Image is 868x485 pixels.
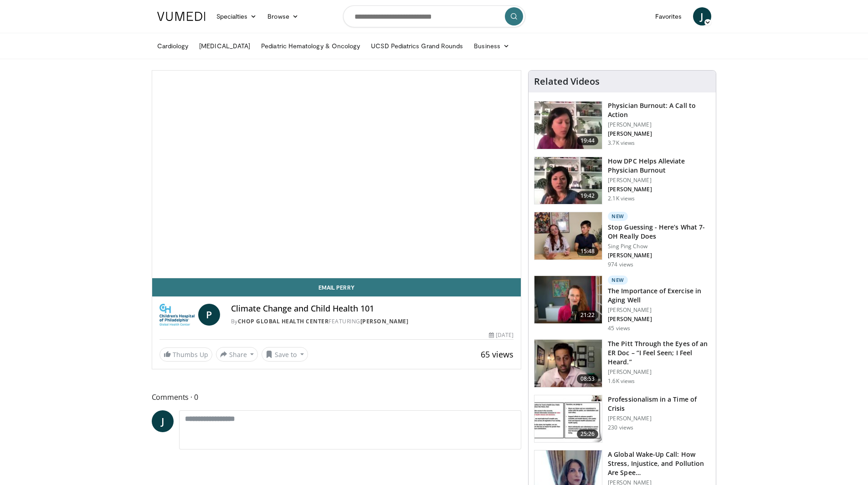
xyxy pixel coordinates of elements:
span: 19:42 [577,191,599,200]
a: CHOP Global Health Center [238,317,329,325]
img: CHOP Global Health Center [159,304,195,326]
a: J [152,410,174,432]
a: P [198,304,220,326]
a: Specialties [211,7,262,26]
a: 21:22 New The Importance of Exercise in Aging Well [PERSON_NAME] [PERSON_NAME] 45 views [534,276,710,332]
a: [MEDICAL_DATA] [194,37,256,55]
span: 19:44 [577,136,599,145]
p: 974 views [608,261,633,268]
h3: Professionalism in a Time of Crisis [608,395,710,413]
span: Comments 0 [152,391,522,403]
a: Business [468,37,515,55]
a: Email Perry [152,278,521,296]
h4: Climate Change and Child Health 101 [231,304,514,314]
span: 25:26 [577,429,599,439]
p: New [608,212,628,221]
p: [PERSON_NAME] [608,316,710,323]
p: [PERSON_NAME] [608,121,710,128]
a: Thumbs Up [159,347,212,362]
img: 8c03ed1f-ed96-42cb-9200-2a88a5e9b9ab.150x105_q85_crop-smart_upscale.jpg [534,157,602,204]
video-js: Video Player [152,71,521,278]
button: Save to [262,347,308,362]
a: Pediatric Hematology & Oncology [256,37,365,55]
h3: A Global Wake-Up Call: How Stress, Injustice, and Pollution Are Spee… [608,450,710,477]
a: Cardiology [152,37,194,55]
a: 25:26 Professionalism in a Time of Crisis [PERSON_NAME] 230 views [534,395,710,443]
img: 74f48e99-7be1-4805-91f5-c50674ee60d2.150x105_q85_crop-smart_upscale.jpg [534,212,602,260]
p: [PERSON_NAME] [608,130,710,138]
span: 15:48 [577,247,599,256]
p: [PERSON_NAME] [608,306,710,314]
div: [DATE] [489,331,514,339]
p: 230 views [608,424,633,431]
p: [PERSON_NAME] [608,368,710,376]
a: 08:53 The Pitt Through the Eyes of an ER Doc – “I Feel Seen; I Feel Heard.” [PERSON_NAME] 1.6K views [534,339,710,388]
p: 3.7K views [608,139,635,147]
h3: The Importance of Exercise in Aging Well [608,286,710,305]
p: 1.6K views [608,378,635,385]
button: Share [216,347,258,362]
h3: How DPC Helps Alleviate Physician Burnout [608,157,710,175]
a: [PERSON_NAME] [360,317,409,325]
img: VuMedi Logo [157,12,205,21]
div: By FEATURING [231,317,514,326]
img: deacb99e-802d-4184-8862-86b5a16472a1.150x105_q85_crop-smart_upscale.jpg [534,340,602,387]
a: J [693,7,711,26]
span: 08:53 [577,374,599,383]
span: 21:22 [577,311,599,320]
span: 65 views [481,349,514,360]
img: d288e91f-868e-4518-b99c-ec331a88479d.150x105_q85_crop-smart_upscale.jpg [534,276,602,323]
p: New [608,276,628,285]
h3: The Pitt Through the Eyes of an ER Doc – “I Feel Seen; I Feel Heard.” [608,339,710,367]
h3: Stop Guessing - Here’s What 7-OH Really Does [608,223,710,241]
a: Browse [262,7,304,26]
input: Search topics, interventions [343,5,525,27]
img: 61bec8e7-4634-419f-929c-a42a8f9497b1.150x105_q85_crop-smart_upscale.jpg [534,395,602,443]
a: 19:44 Physician Burnout: A Call to Action [PERSON_NAME] [PERSON_NAME] 3.7K views [534,101,710,149]
p: [PERSON_NAME] [608,186,710,193]
p: Sing Ping Chow [608,243,710,250]
p: 45 views [608,325,630,332]
img: ae962841-479a-4fc3-abd9-1af602e5c29c.150x105_q85_crop-smart_upscale.jpg [534,102,602,149]
h4: Related Videos [534,76,600,87]
a: Favorites [650,7,688,26]
a: UCSD Pediatrics Grand Rounds [365,37,468,55]
p: [PERSON_NAME] [608,177,710,184]
p: [PERSON_NAME] [608,252,710,259]
p: 2.1K views [608,195,635,202]
a: 19:42 How DPC Helps Alleviate Physician Burnout [PERSON_NAME] [PERSON_NAME] 2.1K views [534,157,710,205]
h3: Physician Burnout: A Call to Action [608,101,710,119]
p: [PERSON_NAME] [608,415,710,422]
a: 15:48 New Stop Guessing - Here’s What 7-OH Really Does Sing Ping Chow [PERSON_NAME] 974 views [534,212,710,268]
